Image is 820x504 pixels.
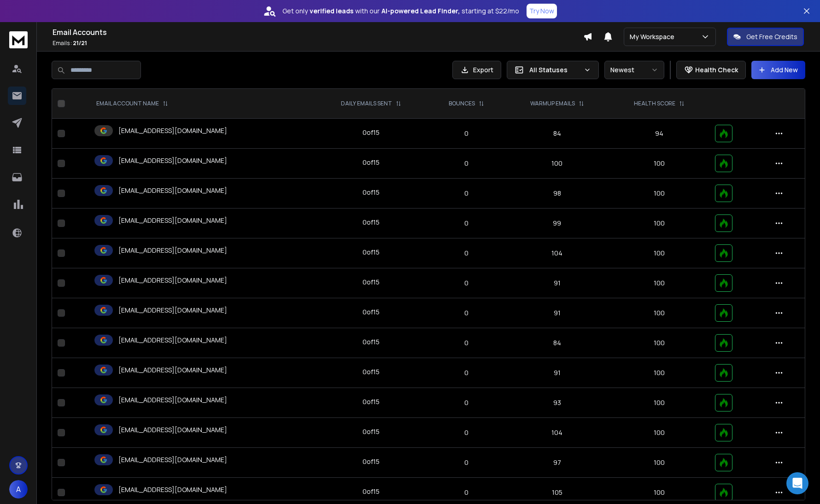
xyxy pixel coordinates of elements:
div: Open Intercom Messenger [786,472,808,494]
div: 0 of 15 [363,218,380,227]
p: BOUNCES [449,100,475,107]
div: 0 of 15 [363,337,380,347]
td: 99 [505,209,609,238]
p: [EMAIL_ADDRESS][DOMAIN_NAME] [118,276,227,285]
button: Try Now [527,4,557,18]
div: 0 of 15 [363,248,380,257]
td: 104 [505,238,609,268]
td: 100 [609,328,709,358]
td: 100 [505,149,609,179]
button: Export [452,61,501,79]
p: All Statuses [529,65,580,75]
button: Newest [604,61,664,79]
td: 100 [609,298,709,328]
button: Add New [751,61,805,79]
p: [EMAIL_ADDRESS][DOMAIN_NAME] [118,216,227,225]
p: [EMAIL_ADDRESS][DOMAIN_NAME] [118,336,227,345]
p: [EMAIL_ADDRESS][DOMAIN_NAME] [118,126,227,135]
p: [EMAIL_ADDRESS][DOMAIN_NAME] [118,156,227,165]
td: 91 [505,298,609,328]
p: [EMAIL_ADDRESS][DOMAIN_NAME] [118,186,227,195]
button: A [9,480,28,498]
td: 100 [609,388,709,418]
button: Get Free Credits [727,28,804,46]
p: Emails : [53,40,583,47]
strong: verified leads [310,6,353,16]
p: 0 [434,368,499,377]
p: [EMAIL_ADDRESS][DOMAIN_NAME] [118,395,227,405]
button: Health Check [676,61,746,79]
td: 84 [505,119,609,149]
p: [EMAIL_ADDRESS][DOMAIN_NAME] [118,365,227,375]
p: [EMAIL_ADDRESS][DOMAIN_NAME] [118,455,227,464]
p: 0 [434,308,499,318]
p: 0 [434,488,499,497]
div: 0 of 15 [363,397,380,406]
td: 100 [609,268,709,298]
td: 100 [609,238,709,268]
div: 0 of 15 [363,278,380,287]
td: 100 [609,448,709,478]
p: 0 [434,278,499,288]
td: 93 [505,388,609,418]
td: 97 [505,448,609,478]
p: 0 [434,129,499,138]
p: Get Free Credits [746,32,797,41]
div: 0 of 15 [363,188,380,197]
p: DAILY EMAILS SENT [341,100,392,107]
p: 0 [434,159,499,168]
td: 100 [609,209,709,238]
div: 0 of 15 [363,427,380,436]
div: 0 of 15 [363,158,380,167]
h1: Email Accounts [53,27,583,38]
p: [EMAIL_ADDRESS][DOMAIN_NAME] [118,246,227,255]
p: [EMAIL_ADDRESS][DOMAIN_NAME] [118,306,227,315]
p: Health Check [695,65,738,75]
p: 0 [434,458,499,467]
p: [EMAIL_ADDRESS][DOMAIN_NAME] [118,425,227,434]
div: 0 of 15 [363,128,380,137]
p: 0 [434,338,499,348]
p: 0 [434,428,499,437]
p: WARMUP EMAILS [530,100,575,107]
img: logo [9,31,28,48]
div: 0 of 15 [363,307,380,317]
div: 0 of 15 [363,457,380,466]
td: 84 [505,328,609,358]
td: 98 [505,179,609,209]
td: 100 [609,358,709,388]
p: My Workspace [630,32,678,41]
span: 21 / 21 [73,39,87,47]
strong: AI-powered Lead Finder, [381,6,460,16]
p: 0 [434,398,499,407]
div: 0 of 15 [363,367,380,377]
td: 91 [505,358,609,388]
td: 100 [609,418,709,448]
td: 94 [609,119,709,149]
p: Get only with our starting at $22/mo [282,6,519,16]
p: 0 [434,249,499,258]
td: 100 [609,149,709,179]
p: 0 [434,189,499,198]
p: Try Now [529,6,554,16]
td: 91 [505,268,609,298]
td: 100 [609,179,709,209]
div: EMAIL ACCOUNT NAME [96,100,168,107]
p: [EMAIL_ADDRESS][DOMAIN_NAME] [118,485,227,494]
p: 0 [434,219,499,228]
p: HEALTH SCORE [634,100,675,107]
td: 104 [505,418,609,448]
div: 0 of 15 [363,487,380,496]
